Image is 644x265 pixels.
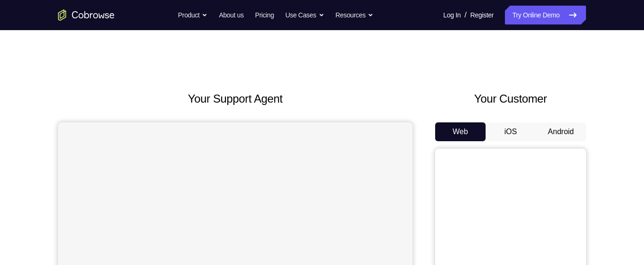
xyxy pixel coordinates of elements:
h2: Your Support Agent [58,90,413,107]
button: Android [536,122,586,141]
a: Pricing [255,6,274,24]
a: Register [471,6,494,24]
button: Web [435,122,486,141]
a: Go to the home page [58,9,115,21]
span: / [464,9,466,21]
button: Product [178,6,208,24]
a: Try Online Demo [505,6,586,24]
button: Resources [336,6,374,24]
a: About us [219,6,243,24]
button: iOS [486,122,536,141]
h2: Your Customer [435,90,586,107]
button: Use Cases [285,6,324,24]
a: Log In [443,6,461,24]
